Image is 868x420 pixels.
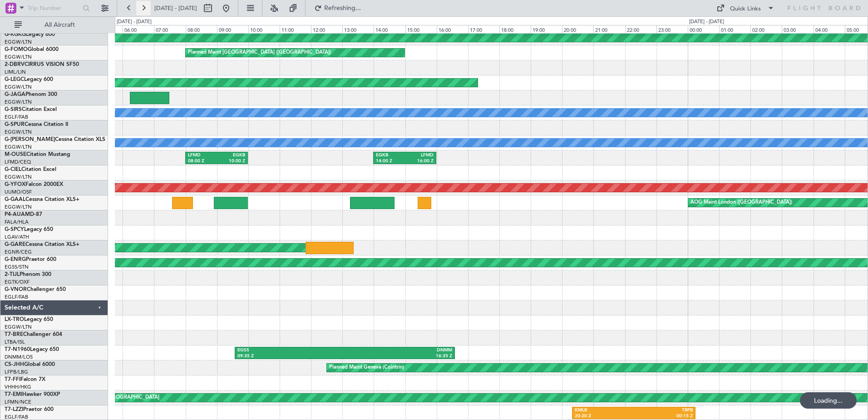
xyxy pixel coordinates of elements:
div: 18:00 [499,25,531,33]
button: All Aircraft [10,18,99,32]
span: CS-JHH [5,362,24,367]
span: G-SIRS [5,107,22,112]
span: G-SPCY [5,227,24,232]
a: EGGW/LTN [5,39,32,45]
div: 16:35 Z [345,353,452,360]
span: Refreshing... [324,5,362,11]
a: EGGW/LTN [5,84,32,90]
div: Planned Maint [GEOGRAPHIC_DATA] [73,391,159,405]
div: 02:00 [750,25,782,33]
div: [DATE] - [DATE] [117,18,152,26]
a: LFMN/NCE [5,399,31,405]
a: G-ENRGPraetor 600 [5,257,56,262]
a: G-FOMOGlobal 6000 [5,47,59,52]
div: Loading... [800,392,857,409]
div: 23:00 [656,25,688,33]
button: Refreshing... [310,1,365,15]
div: 15:00 [405,25,437,33]
div: 04:00 [814,25,845,33]
a: M-OUSECitation Mustang [5,152,70,157]
span: 2-DBRV [5,62,25,67]
a: T7-EMIHawker 900XP [5,392,60,397]
div: 20:00 [562,25,593,33]
a: EGGW/LTN [5,54,32,60]
a: G-JAGAPhenom 300 [5,92,57,97]
div: Quick Links [730,5,761,14]
div: EGKB [376,152,404,159]
button: Quick Links [712,1,779,15]
div: EGSS [237,347,345,354]
div: 22:00 [625,25,656,33]
div: 13:00 [342,25,374,33]
div: 00:00 [688,25,719,33]
a: EGLF/FAB [5,294,28,300]
div: Planned Maint Geneva (Cointrin) [329,361,404,375]
a: EGGW/LTN [5,99,32,105]
a: T7-FFIFalcon 7X [5,377,45,382]
span: G-JAGA [5,92,25,97]
a: CS-JHHGlobal 6000 [5,362,55,367]
a: EGGW/LTN [5,204,32,210]
a: EGSS/STN [5,264,29,270]
a: 2-DBRVCIRRUS VISION SF50 [5,62,79,67]
span: G-GAAL [5,197,25,202]
a: G-VNORChallenger 650 [5,287,66,292]
span: G-KGKG [5,32,26,37]
div: 14:00 Z [376,158,404,165]
a: EGGW/LTN [5,324,32,330]
a: G-GARECessna Citation XLS+ [5,242,79,247]
div: 08:00 [186,25,217,33]
span: 2-TIJL [5,272,20,277]
a: UUMO/OSF [5,189,32,195]
div: 16:00 Z [405,158,434,165]
div: 03:00 [782,25,813,33]
a: EGNR/CEG [5,249,32,255]
a: T7-N1960Legacy 650 [5,347,59,352]
span: G-YFOX [5,182,25,187]
div: 17:00 [468,25,499,33]
span: G-LEGC [5,77,24,82]
div: 07:00 [154,25,185,33]
div: 10:00 Z [217,158,245,165]
a: EGTK/OXF [5,279,30,285]
span: G-VNOR [5,287,27,292]
div: KMLB [575,407,634,414]
span: P4-AUA [5,212,25,217]
div: 06:00 [123,25,154,33]
div: TBPB [634,407,693,414]
div: 11:00 [280,25,311,33]
div: [DATE] - [DATE] [689,18,724,26]
a: EGGW/LTN [5,144,32,150]
span: T7-LZZI [5,407,23,412]
div: Planned Maint [GEOGRAPHIC_DATA] ([GEOGRAPHIC_DATA]) [188,46,331,60]
a: LTBA/ISL [5,339,25,345]
div: 14:00 [374,25,405,33]
div: LFMD [405,152,434,159]
input: Trip Number [28,1,80,15]
div: 00:15 Z [634,413,693,420]
a: P4-AUAMD-87 [5,212,42,217]
a: G-GAALCessna Citation XLS+ [5,197,79,202]
a: VHHH/HKG [5,384,31,390]
div: EGKB [217,152,245,159]
a: T7-BREChallenger 604 [5,332,62,337]
a: G-SPURCessna Citation II [5,122,68,127]
a: G-CIELCitation Excel [5,167,56,172]
a: LGAV/ATH [5,234,29,240]
a: G-SPCYLegacy 650 [5,227,53,232]
span: T7-EMI [5,392,22,397]
div: 09:35 Z [237,353,345,360]
span: [DATE] - [DATE] [154,4,197,12]
div: LFMD [188,152,217,159]
div: AOG Maint London ([GEOGRAPHIC_DATA]) [690,196,792,210]
a: G-SIRSCitation Excel [5,107,57,112]
span: G-GARE [5,242,25,247]
div: 12:00 [311,25,342,33]
a: EGLF/FAB [5,114,28,120]
a: EGGW/LTN [5,129,32,135]
div: 01:00 [719,25,750,33]
div: 16:00 [437,25,468,33]
span: G-FOMO [5,47,28,52]
a: LIML/LIN [5,69,26,75]
a: T7-LZZIPraetor 600 [5,407,54,412]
